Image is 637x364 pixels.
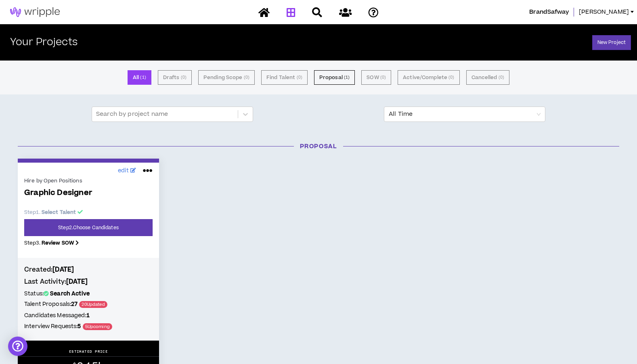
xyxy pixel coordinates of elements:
small: ( 0 ) [181,74,186,81]
h5: Talent Proposals: [24,300,153,309]
small: ( 0 ) [244,74,249,81]
h2: Your Projects [10,37,78,48]
a: Step2.Choose Candidates [24,219,153,236]
b: Review SOW [42,239,74,247]
button: Drafts (0) [158,70,192,85]
button: All (1) [128,70,151,85]
button: Pending Scope (0) [198,70,255,85]
a: New Project [592,35,631,50]
small: ( 0 ) [380,74,386,81]
h4: Last Activity: [24,277,153,286]
h5: Candidates Messaged: [24,311,153,320]
small: ( 0 ) [499,74,504,81]
button: SOW (0) [361,70,391,85]
button: Find Talent (0) [261,70,308,85]
button: Active/Complete (0) [398,70,459,85]
span: edit [118,167,129,175]
b: 5 [78,322,81,331]
h5: Status: [24,289,153,298]
div: Open Intercom Messenger [8,337,27,356]
span: 5 Upcoming [83,323,112,330]
span: [PERSON_NAME] [579,8,629,17]
p: Step 3 . [24,239,153,247]
small: ( 1 ) [140,74,146,81]
button: Proposal (1) [314,70,355,85]
h4: Created: [24,265,153,274]
span: Graphic Designer [24,188,153,198]
b: Search Active [50,290,90,298]
span: All Time [389,107,541,121]
small: ( 0 ) [297,74,302,81]
h3: Proposal [12,142,625,151]
a: edit [116,165,138,177]
p: Step 1 . [24,209,153,216]
small: ( 0 ) [448,74,454,81]
button: Cancelled (0) [466,70,510,85]
small: ( 1 ) [344,74,350,81]
b: [DATE] [66,277,88,286]
h5: Interview Requests: [24,322,153,331]
p: ESTIMATED PRICE [69,349,108,354]
div: Hire by Open Positions [24,177,153,184]
span: BrandSafway [529,8,569,17]
b: 1 [86,312,90,320]
b: [DATE] [52,265,74,274]
b: 27 [71,300,78,308]
span: 20 Updated [79,301,107,308]
b: Select Talent [42,209,76,216]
